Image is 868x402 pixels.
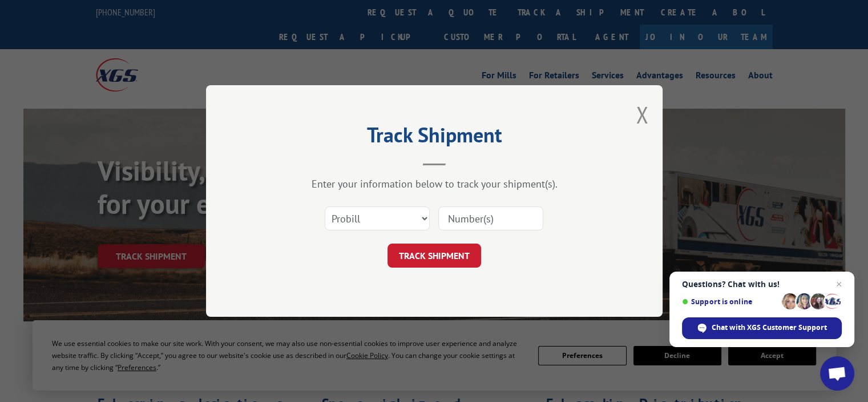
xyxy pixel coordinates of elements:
[682,297,778,306] span: Support is online
[263,177,605,190] div: Enter your information below to track your shipment(s).
[832,277,846,291] span: Close chat
[438,206,543,230] input: Number(s)
[712,323,827,333] span: Chat with XGS Customer Support
[820,356,854,391] div: Open chat
[682,280,842,289] span: Questions? Chat with us!
[387,244,481,268] button: TRACK SHIPMENT
[636,99,648,130] button: Close modal
[263,127,605,149] h2: Track Shipment
[682,317,842,339] div: Chat with XGS Customer Support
